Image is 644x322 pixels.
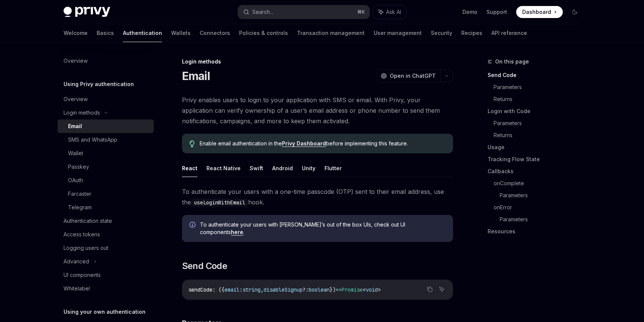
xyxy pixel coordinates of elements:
[189,141,195,147] svg: Tip
[58,54,154,68] a: Overview
[191,198,248,207] code: useLoginWithEmail
[200,140,445,147] span: Enable email authentication in the before implementing this feature.
[189,222,197,229] svg: Info
[182,58,453,65] div: Login methods
[224,286,239,293] span: email
[58,201,154,214] a: Telegram
[64,243,108,252] div: Logging users out
[336,286,342,293] span: =>
[64,230,100,239] div: Access tokens
[58,92,154,106] a: Overview
[182,260,227,272] span: Send Code
[64,257,89,266] div: Advanced
[494,81,587,93] a: Parameters
[366,286,378,293] span: void
[200,221,445,236] span: To authenticate your users with [PERSON_NAME]’s out of the box UIs, check out UI components .
[376,70,440,82] button: Open in ChatGPT
[363,286,366,293] span: <
[68,135,117,144] div: SMS and WhatsApp
[200,24,230,42] a: Connectors
[500,213,587,225] a: Parameters
[123,24,162,42] a: Authentication
[488,165,587,177] a: Callbacks
[378,286,381,293] span: >
[68,122,82,131] div: Email
[386,8,401,16] span: Ask AI
[58,119,154,133] a: Email
[58,241,154,255] a: Logging users out
[242,286,261,293] span: string
[68,203,92,212] div: Telegram
[58,282,154,295] a: Whitelabel
[488,141,587,153] a: Usage
[494,117,587,129] a: Parameters
[231,229,243,236] a: here
[212,286,224,293] span: : ({
[462,8,477,16] a: Demo
[64,80,134,89] h5: Using Privy authentication
[239,24,288,42] a: Policies & controls
[297,24,365,42] a: Transaction management
[239,286,242,293] span: :
[58,228,154,241] a: Access tokens
[58,268,154,282] a: UI components
[64,56,88,65] div: Overview
[68,176,83,185] div: OAuth
[309,286,330,293] span: boolean
[425,284,435,294] button: Copy the contents from the code block
[272,159,293,177] button: Android
[58,174,154,187] a: OAuth
[488,105,587,117] a: Login with Code
[68,162,89,171] div: Passkey
[431,24,452,42] a: Security
[302,159,315,177] button: Unity
[58,133,154,147] a: SMS and WhatsApp
[516,6,563,18] a: Dashboard
[342,286,363,293] span: Promise
[64,284,90,293] div: Whitelabel
[569,6,581,18] button: Toggle dark mode
[461,24,482,42] a: Recipes
[97,24,114,42] a: Basics
[182,186,453,207] span: To authenticate your users with a one-time passcode (OTP) sent to their email address, use the hook.
[238,5,370,19] button: Search...⌘K
[188,286,212,293] span: sendCode
[58,214,154,228] a: Authentication state
[182,95,453,126] span: Privy enables users to login to your application with SMS or email. With Privy, your application ...
[494,177,587,189] a: onComplete
[373,5,406,19] button: Ask AI
[182,159,197,177] button: React
[437,284,447,294] button: Ask AI
[491,24,527,42] a: API reference
[171,24,191,42] a: Wallets
[252,8,273,17] div: Search...
[68,189,91,198] div: Farcaster
[64,216,112,225] div: Authentication state
[494,93,587,105] a: Returns
[374,24,422,42] a: User management
[488,153,587,165] a: Tracking Flow State
[206,159,241,177] button: React Native
[494,201,587,213] a: onError
[357,9,365,15] span: ⌘ K
[64,307,145,316] h5: Using your own authentication
[64,7,110,17] img: dark logo
[522,8,551,16] span: Dashboard
[495,57,529,66] span: On this page
[250,159,263,177] button: Swift
[486,8,507,16] a: Support
[58,160,154,174] a: Passkey
[64,108,100,117] div: Login methods
[303,286,309,293] span: ?:
[58,187,154,201] a: Farcaster
[68,149,83,158] div: Wallet
[488,225,587,237] a: Resources
[324,159,342,177] button: Flutter
[64,24,88,42] a: Welcome
[264,286,303,293] span: disableSignup
[182,69,210,83] h1: Email
[282,140,326,147] a: Privy Dashboard
[64,271,101,280] div: UI components
[261,286,264,293] span: ,
[58,147,154,160] a: Wallet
